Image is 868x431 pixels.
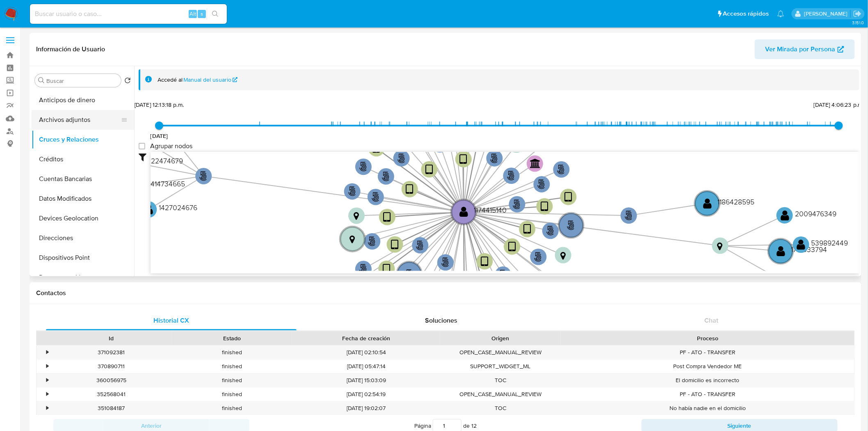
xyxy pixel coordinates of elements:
p: irma.suarez@mercadolibre.com.mx [804,10,850,18]
text:  [359,162,367,172]
a: Manual del usuario [184,76,238,84]
span: Ver Mirada por Persona [765,39,836,59]
a: Notificaciones [777,10,784,17]
text: 1174415140 [474,205,507,215]
span: Accesos rápidos [723,9,769,18]
text: 1222474679 [145,156,183,166]
text:  [560,251,566,260]
div: 360056975 [51,374,171,387]
button: search-icon [207,8,224,20]
text:  [564,191,572,203]
text:  [459,206,468,218]
text:  [416,241,424,250]
div: finished [171,346,292,359]
span: Soluciones [425,316,458,325]
text:  [541,201,548,213]
text:  [557,165,565,174]
button: Datos Modificados [32,189,134,209]
text:  [523,223,531,235]
span: Accedé al [158,76,183,84]
button: Direcciones [32,228,134,248]
text:  [797,238,806,250]
div: TOC [440,374,561,387]
button: Anticipos de dinero [32,90,134,110]
button: Documentación [32,268,134,287]
div: finished [171,374,292,387]
text:  [441,258,449,268]
text: 1186428595 [717,197,754,207]
button: Cuentas Bancarias [32,169,134,189]
div: 370890711 [51,360,171,373]
span: 12 [471,422,477,430]
text:  [384,211,391,223]
text:  [391,239,399,251]
text:  [777,245,785,257]
div: PF - ATO - TRANSFER [561,387,854,401]
div: • [46,362,48,370]
span: [DATE] 12:13:18 p.m. [135,101,184,109]
text:  [425,164,433,176]
a: Salir [853,9,862,18]
button: Buscar [38,77,45,84]
button: Devices Geolocation [32,209,134,228]
text:  [717,242,723,251]
text:  [481,256,489,268]
div: finished [171,360,292,373]
div: El domicilio es incorrecto [561,374,854,387]
button: Créditos [32,149,134,169]
div: Proceso [566,334,849,342]
text:  [349,235,355,244]
text:  [513,199,521,209]
div: [DATE] 05:47:14 [292,360,440,373]
div: Post Compra Vendedor ME [561,360,854,373]
text:  [781,209,789,221]
text:  [397,154,405,163]
div: • [46,404,48,412]
div: [DATE] 02:10:54 [292,346,440,359]
div: [DATE] 15:03:09 [292,374,440,387]
div: TOC [440,401,561,415]
div: 351084187 [51,401,171,415]
text:  [383,263,391,275]
text:  [508,241,516,253]
text:  [199,171,207,181]
text:  [507,171,515,181]
text: 2009476349 [795,209,836,219]
div: SUPPORT_WIDGET_ML [440,360,561,373]
span: s [201,10,203,18]
div: Fecha de creación [298,334,434,342]
div: [DATE] 02:54:19 [292,387,440,401]
div: OPEN_CASE_MANUAL_REVIEW [440,346,561,359]
text:  [406,183,414,195]
div: OPEN_CASE_MANUAL_REVIEW [440,387,561,401]
div: [DATE] 19:02:07 [292,401,440,415]
div: 352568041 [51,387,171,401]
div: 371092381 [51,346,171,359]
button: Ver Mirada por Persona [755,39,855,59]
text: 1414734665 [148,179,185,189]
span: [DATE] [151,132,168,140]
text:  [368,236,376,246]
text: 1427024676 [159,203,197,213]
div: PF - ATO - TRANSFER [561,346,854,359]
text:  [546,226,554,236]
span: Chat [705,316,719,325]
span: [DATE] 4:06:23 p.m. [814,101,864,109]
div: • [46,390,48,398]
text:  [567,220,575,230]
span: Agrupar nodos [150,142,192,150]
text:  [372,192,379,202]
div: No había nadie en el domicilio [561,401,854,415]
div: Origen [446,334,555,342]
text:  [348,187,356,197]
text:  [354,212,359,221]
button: Dispositivos Point [32,248,134,268]
div: • [46,376,48,384]
text:  [535,252,542,262]
div: Id [57,334,166,342]
input: Agrupar nodos [139,143,145,149]
div: finished [171,387,292,401]
button: Volver al orden por defecto [124,77,131,86]
div: finished [171,401,292,415]
text:  [538,179,546,189]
